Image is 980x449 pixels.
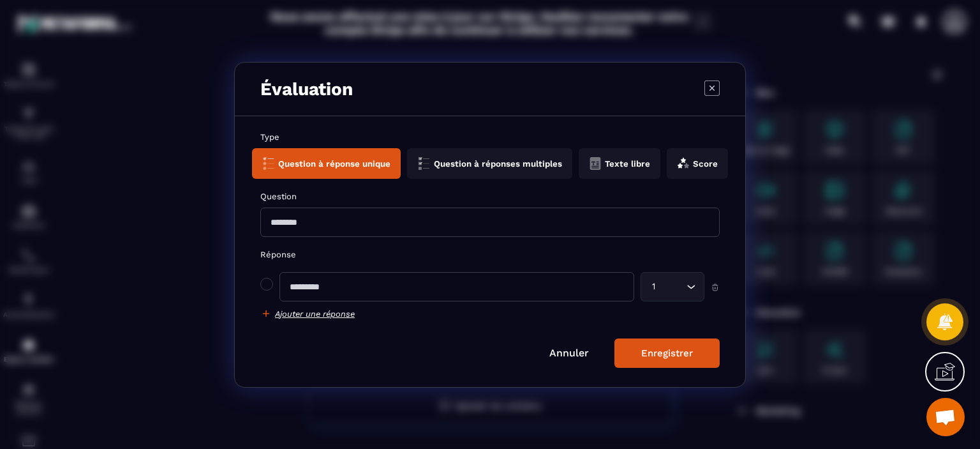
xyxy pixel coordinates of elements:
[614,339,720,368] button: Enregistrer
[658,280,683,294] input: Search for option
[641,272,704,301] div: Search for option
[252,148,401,179] button: Question à réponse unique
[275,308,355,318] h6: Ajouter une réponse
[641,347,693,359] div: Enregistrer
[926,398,965,436] a: Ouvrir le chat
[260,132,720,142] label: Type
[649,280,658,294] span: 1
[260,79,353,100] h3: Évaluation
[579,148,660,179] button: Texte libre
[260,250,720,259] label: Réponse
[260,192,720,201] label: Question
[407,148,572,179] button: Question à réponses multiples
[667,148,728,179] button: Score
[549,347,589,359] a: Annuler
